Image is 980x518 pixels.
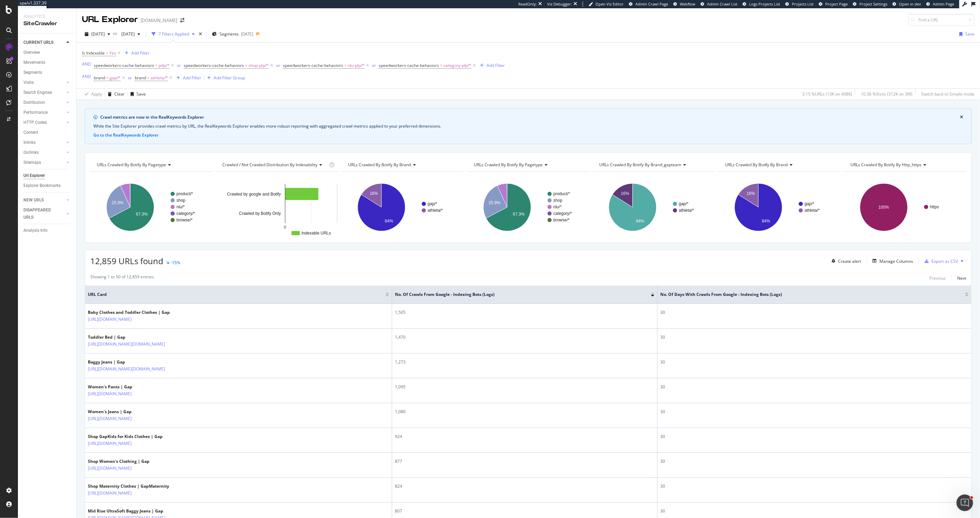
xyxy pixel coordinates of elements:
[88,359,195,365] div: Baggy Jeans | Gap
[151,73,168,83] span: athleta/*
[88,508,195,514] div: Mid Rise UltraSoft Baggy Jeans | Gap
[348,162,411,168] span: URLs Crawled By Botify By brand
[660,334,969,340] div: 30
[553,191,570,196] text: product/*
[879,258,913,264] div: Manage Columns
[965,31,974,37] div: Save
[23,119,47,126] div: HTTP Codes
[395,458,654,465] div: 877
[283,62,343,68] span: speedworkers-cache-behaviors
[347,159,458,170] h4: URLs Crawled By Botify By brand
[23,109,48,116] div: Performance
[930,205,939,209] text: https
[513,212,524,217] text: 67.3%
[122,49,150,57] button: Add Filter
[472,159,583,170] h4: URLs Crawled By Botify By pagetype
[214,75,245,81] div: Add Filter Group
[176,205,185,209] text: nlu/*
[109,48,116,58] span: Yes
[23,69,71,76] a: Segments
[119,29,143,40] button: [DATE]
[23,207,58,221] div: DISAPPEARED URLS
[957,274,966,282] button: Next
[792,1,814,7] span: Projects List
[344,62,347,68] span: =
[853,1,887,7] a: Project Settings
[94,62,154,68] span: speedworkers-cache-behaviors
[701,1,737,7] a: Admin Crawl List
[892,1,921,7] a: Open in dev
[23,149,39,156] div: Outlinks
[23,39,53,46] div: CURRENT URLS
[223,162,318,168] span: Crawled / Not Crawled Distribution By Indexability
[379,62,439,68] span: speedworkers-cache-behaviors
[785,1,814,7] a: Projects List
[593,177,714,237] svg: A chart.
[23,59,45,66] div: Movements
[899,1,921,7] span: Open in dev
[749,1,780,7] span: Logs Projects List
[276,62,280,68] div: or
[629,1,668,7] a: Admin Crawl Page
[660,409,969,415] div: 30
[926,1,954,7] a: Admin Page
[474,162,543,168] span: URLs Crawled By Botify By pagetype
[385,219,393,223] text: 84%
[673,1,695,7] a: Webflow
[88,434,163,440] div: Shop GapKids for Kids Clothes | Gap
[395,483,654,489] div: 824
[489,201,500,206] text: 25.9%
[100,114,960,120] div: Crawl metrics are now in the RealKeywords Explorer
[23,139,35,146] div: Inlinks
[135,75,146,81] span: brand
[553,198,562,203] text: shop
[660,309,969,316] div: 30
[176,218,193,222] text: browse/*
[660,291,955,298] span: No. of Days with Crawls from Google - Indexing Bots (Logs)
[88,384,162,390] div: Women's Pants | Gap
[395,508,654,514] div: 807
[23,129,38,136] div: Content
[599,162,681,168] span: URLs Crawled By Botify By brand_gapteam
[155,62,157,68] span: =
[149,29,197,40] button: 7 Filters Applied
[216,177,337,237] svg: A chart.
[957,29,974,40] button: Save
[850,162,921,168] span: URLs Crawled By Botify By http_https
[176,198,185,203] text: shop
[636,219,644,223] text: 84%
[23,149,64,156] a: Outlinks
[921,91,974,97] div: Switch back to Simple mode
[395,384,654,390] div: 1,095
[518,1,537,7] div: ReadOnly:
[487,62,505,68] div: Add Filter
[174,74,201,82] button: Add Filter
[595,1,624,7] span: Open Viz Editor
[159,31,189,37] div: 7 Filters Applied
[553,205,562,209] text: nlu/*
[23,227,71,234] a: Analysis Info
[370,191,378,196] text: 16%
[82,61,91,67] div: AND
[94,75,105,81] span: brand
[743,1,780,7] a: Logs Projects List
[23,227,48,234] div: Analysis Info
[825,1,848,7] span: Project Page
[119,31,135,37] span: 2025 Aug. 20th
[679,201,688,206] text: gap/*
[762,219,770,223] text: 84%
[395,434,654,440] div: 924
[372,62,376,68] div: or
[660,458,969,465] div: 30
[82,50,105,56] span: Is Indexable
[660,508,969,514] div: 30
[395,291,641,298] span: No. of Crawls from Google - Indexing Bots (Logs)
[341,177,463,237] svg: A chart.
[90,255,163,267] span: 12,859 URLs found
[747,191,755,196] text: 16%
[440,62,442,68] span: =
[395,334,654,340] div: 1,470
[88,483,169,489] div: Shop Maternity Clothes | GapMaternity
[660,434,969,440] div: 30
[844,177,965,237] svg: A chart.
